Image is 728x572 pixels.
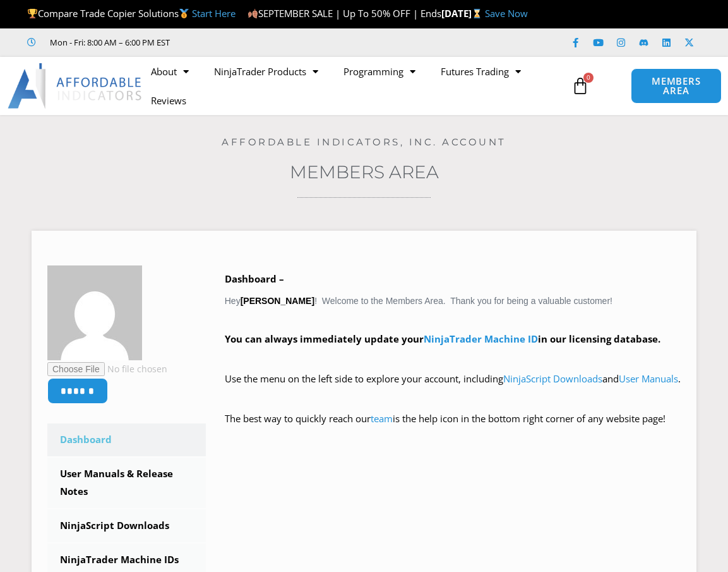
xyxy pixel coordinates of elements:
span: SEPTEMBER SALE | Up To 50% OFF | Ends [248,7,441,20]
a: Reviews [138,86,199,115]
b: Dashboard – [225,272,284,285]
img: 5831e569c4a124ad6c7d6eff5886b9c639edf6f24de5e6e01e7e569b6ce5f720 [47,265,142,360]
a: Save Now [485,7,528,20]
a: Programming [331,57,428,86]
span: MEMBERS AREA [644,76,708,95]
a: Start Here [192,7,236,20]
a: User Manuals & Release Notes [47,458,206,508]
img: ⌛ [472,9,482,18]
a: Members Area [290,161,439,183]
span: Compare Trade Copier Solutions [27,7,236,20]
iframe: Customer reviews powered by Trustpilot [188,36,377,49]
a: NinjaTrader Products [201,57,331,86]
nav: Menu [138,57,568,115]
p: Use the menu on the left side to explore your account, including and . [225,370,681,406]
span: 0 [583,73,594,83]
strong: [PERSON_NAME] [241,296,314,306]
a: User Manuals [619,372,678,385]
a: Dashboard [47,423,206,456]
a: team [371,412,393,425]
a: NinjaTrader Machine ID [424,332,538,345]
p: The best way to quickly reach our is the help icon in the bottom right corner of any website page! [225,410,681,446]
a: Affordable Indicators, Inc. Account [222,136,506,148]
strong: [DATE] [441,7,485,20]
img: LogoAI | Affordable Indicators – NinjaTrader [8,63,143,109]
strong: You can always immediately update your in our licensing database. [225,332,660,345]
a: 0 [552,68,608,104]
img: 🏆 [28,9,37,18]
a: NinjaScript Downloads [503,372,602,385]
a: MEMBERS AREA [631,68,722,104]
a: About [138,57,201,86]
img: 🥇 [179,9,189,18]
span: Mon - Fri: 8:00 AM – 6:00 PM EST [47,35,170,50]
a: NinjaScript Downloads [47,509,206,542]
div: Hey ! Welcome to the Members Area. Thank you for being a valuable customer! [225,271,681,446]
a: Futures Trading [428,57,534,86]
img: 🍂 [248,9,258,18]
